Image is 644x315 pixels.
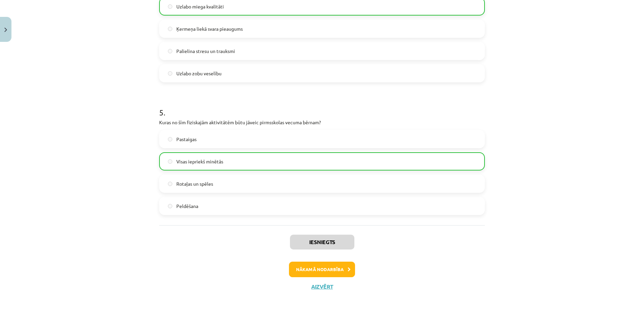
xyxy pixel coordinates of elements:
span: Visas iepriekš minētās [176,158,223,165]
input: Uzlabo zobu veselību [168,71,172,76]
span: Palielina stresu un trauksmi [176,48,235,55]
span: Pastaigas [176,136,197,143]
button: Nākamā nodarbība [289,262,355,277]
input: Uzlabo miega kvalitāti [168,4,172,9]
h1: 5 . [159,96,485,117]
input: Peldēšana [168,204,172,208]
span: Rotaļas un spēles [176,180,213,187]
input: Palielina stresu un trauksmi [168,49,172,53]
input: Visas iepriekš minētās [168,159,172,164]
input: Ķermeņa liekā svara pieaugums [168,27,172,31]
button: Iesniegts [290,235,354,250]
input: Rotaļas un spēles [168,182,172,186]
img: icon-close-lesson-0947bae3869378f0d4975bcd49f059093ad1ed9edebbc8119c70593378902aed.svg [4,28,7,32]
button: Aizvērt [309,283,335,290]
span: Uzlabo zobu veselību [176,70,222,77]
p: Kuras no šīm fiziskajām aktivitātēm būtu jāveic pirmsskolas vecuma bērnam? [159,119,485,126]
span: Uzlabo miega kvalitāti [176,3,224,10]
input: Pastaigas [168,137,172,141]
span: Peldēšana [176,203,198,210]
span: Ķermeņa liekā svara pieaugums [176,25,243,32]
